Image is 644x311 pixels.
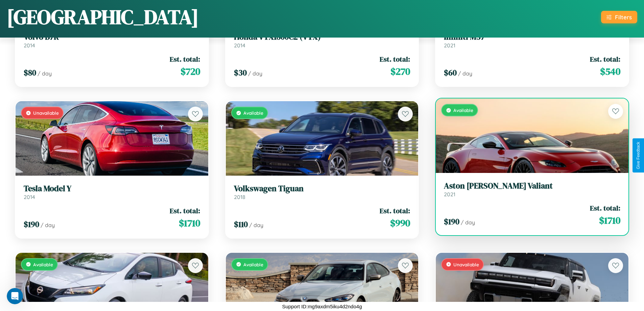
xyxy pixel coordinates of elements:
[33,110,59,116] span: Unavailable
[234,67,247,78] span: $ 30
[170,54,200,64] span: Est. total:
[38,70,52,77] span: / day
[380,54,410,64] span: Est. total:
[24,184,200,200] a: Tesla Model Y2014
[24,32,200,49] a: Volvo B7R2014
[590,203,620,213] span: Est. total:
[24,184,200,194] h3: Tesla Model Y
[234,184,410,194] h3: Volkswagen Tiguan
[181,65,200,78] span: $ 720
[179,216,200,230] span: $ 1710
[234,184,410,200] a: Volkswagen Tiguan2018
[282,302,362,311] p: Support ID: mg9axdm5iku4d2ndo4g
[461,219,475,226] span: / day
[234,42,245,49] span: 2014
[24,42,35,49] span: 2014
[249,222,263,228] span: / day
[24,67,36,78] span: $ 80
[600,65,620,78] span: $ 540
[590,54,620,64] span: Est. total:
[380,206,410,216] span: Est. total:
[234,219,248,230] span: $ 110
[444,32,620,49] a: Infiniti M372021
[453,107,473,113] span: Available
[453,262,479,267] span: Unavailable
[390,65,410,78] span: $ 270
[601,11,637,23] button: Filters
[243,110,263,116] span: Available
[636,142,641,169] div: Give Feedback
[444,181,620,191] h3: Aston [PERSON_NAME] Valiant
[458,70,472,77] span: / day
[234,194,245,200] span: 2018
[7,288,23,304] iframe: Intercom live chat
[33,262,53,267] span: Available
[24,194,35,200] span: 2014
[24,219,39,230] span: $ 190
[444,191,455,198] span: 2021
[390,216,410,230] span: $ 990
[444,67,457,78] span: $ 60
[444,216,459,227] span: $ 190
[41,222,55,228] span: / day
[599,214,620,227] span: $ 1710
[243,262,263,267] span: Available
[170,206,200,216] span: Est. total:
[444,181,620,198] a: Aston [PERSON_NAME] Valiant2021
[7,3,199,31] h1: [GEOGRAPHIC_DATA]
[248,70,262,77] span: / day
[234,32,410,49] a: Honda VTX1800C2 (VTX)2014
[444,42,455,49] span: 2021
[615,14,632,21] div: Filters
